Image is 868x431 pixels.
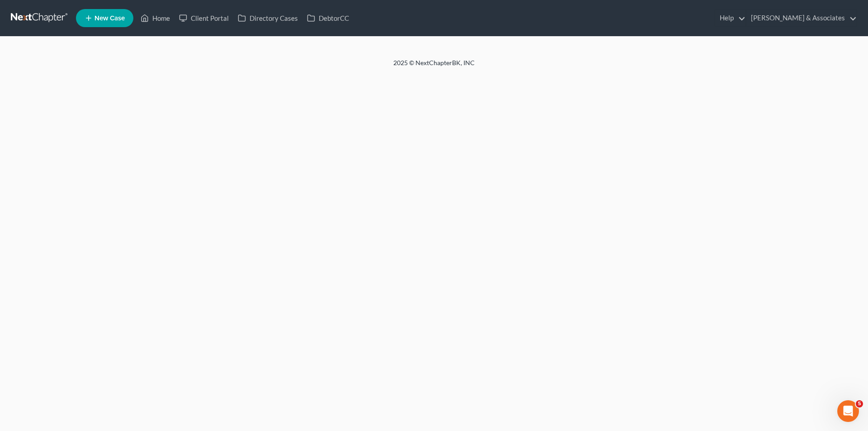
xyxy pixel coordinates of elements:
[746,10,857,26] a: [PERSON_NAME] & Associates
[856,400,863,407] span: 5
[302,10,354,26] a: DebtorCC
[175,10,233,26] a: Client Portal
[715,10,745,26] a: Help
[76,9,133,27] new-legal-case-button: New Case
[136,10,175,26] a: Home
[233,10,302,26] a: Directory Cases
[837,400,859,422] iframe: Intercom live chat
[176,58,692,75] div: 2025 © NextChapterBK, INC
